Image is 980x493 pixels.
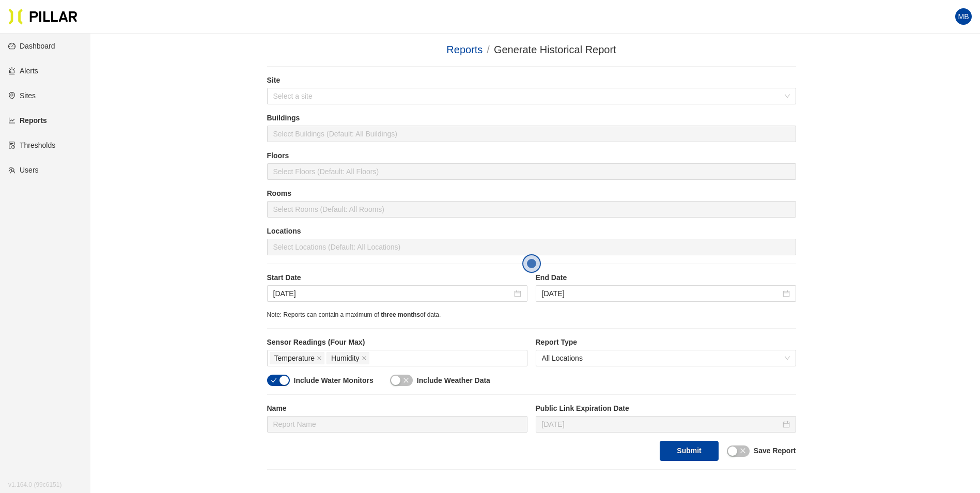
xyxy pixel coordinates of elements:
label: Include Weather Data [417,375,490,386]
label: Public Link Expiration Date [536,403,796,414]
input: Aug 6, 2025 [273,288,512,299]
span: / [487,44,490,55]
span: three months [381,311,420,318]
span: close [317,356,322,362]
input: Aug 13, 2025 [542,288,781,299]
label: Rooms [267,188,796,199]
span: All Locations [542,350,790,366]
span: close [403,377,409,383]
label: Save Report [754,445,796,456]
span: Temperature [274,352,315,364]
label: Name [267,403,527,414]
a: dashboardDashboard [8,42,55,50]
a: line-chartReports [8,116,47,125]
label: Sensor Readings (Four Max) [267,337,527,348]
span: Generate Historical Report [494,44,616,55]
a: Reports [446,44,483,55]
input: Aug 27, 2025 [542,419,781,430]
img: Pillar Technologies [8,8,77,25]
span: close [740,448,746,454]
input: Report Name [267,416,527,433]
label: Site [267,75,796,86]
label: End Date [536,272,796,283]
span: MB [958,8,969,25]
span: check [271,377,277,383]
button: Submit [660,441,718,461]
label: Start Date [267,272,527,283]
span: Humidity [331,352,359,364]
a: environmentSites [8,91,36,100]
label: Include Water Monitors [294,375,374,386]
label: Floors [267,150,796,161]
a: alertAlerts [8,67,38,75]
span: close [362,356,367,362]
label: Report Type [536,337,796,348]
div: Note: Reports can contain a maximum of of data. [267,310,796,320]
label: Locations [267,226,796,237]
a: exceptionThresholds [8,141,55,149]
a: teamUsers [8,166,39,174]
button: Open the dialog [522,254,541,273]
label: Buildings [267,113,796,124]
